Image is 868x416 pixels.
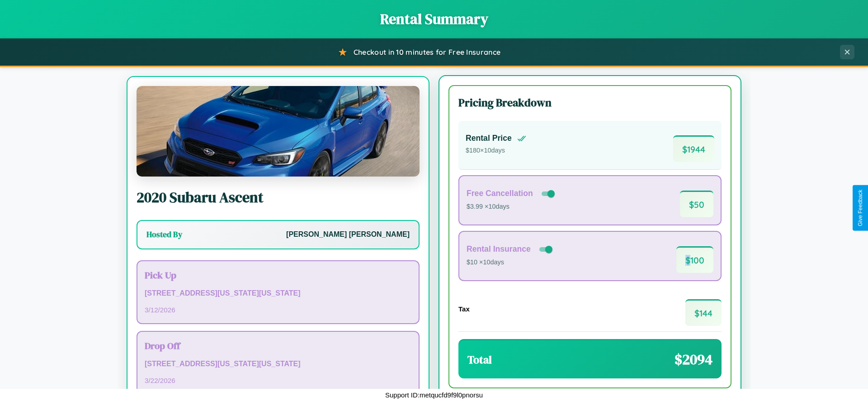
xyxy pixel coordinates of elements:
p: $3.99 × 10 days [467,201,557,213]
p: Support ID: metqucfd9f9l0pnorsu [385,389,483,401]
h4: Rental Price [466,134,512,143]
p: [STREET_ADDRESS][US_STATE][US_STATE] [145,358,411,371]
h3: Pick Up [145,268,411,282]
span: $ 144 [685,299,722,326]
h3: Hosted By [146,229,182,240]
h2: 2020 Subaru Ascent [137,187,420,207]
img: Subaru Ascent [137,86,420,177]
h4: Free Cancellation [467,189,533,198]
h3: Drop Off [145,339,411,352]
h3: Pricing Breakdown [458,95,722,110]
p: 3 / 22 / 2026 [145,374,411,387]
p: $ 180 × 10 days [466,145,526,157]
h3: Total [467,352,492,367]
span: Checkout in 10 minutes for Free Insurance [354,48,500,57]
span: $ 2094 [675,349,712,369]
span: $ 100 [676,246,713,273]
h4: Tax [458,305,470,313]
div: Give Feedback [857,190,863,226]
h4: Rental Insurance [467,244,531,254]
p: 3 / 12 / 2026 [145,304,411,316]
p: [PERSON_NAME] [PERSON_NAME] [286,228,410,241]
p: [STREET_ADDRESS][US_STATE][US_STATE] [145,287,411,300]
span: $ 50 [680,191,713,217]
p: $10 × 10 days [467,257,554,268]
span: $ 1944 [673,135,714,162]
h1: Rental Summary [9,9,859,29]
